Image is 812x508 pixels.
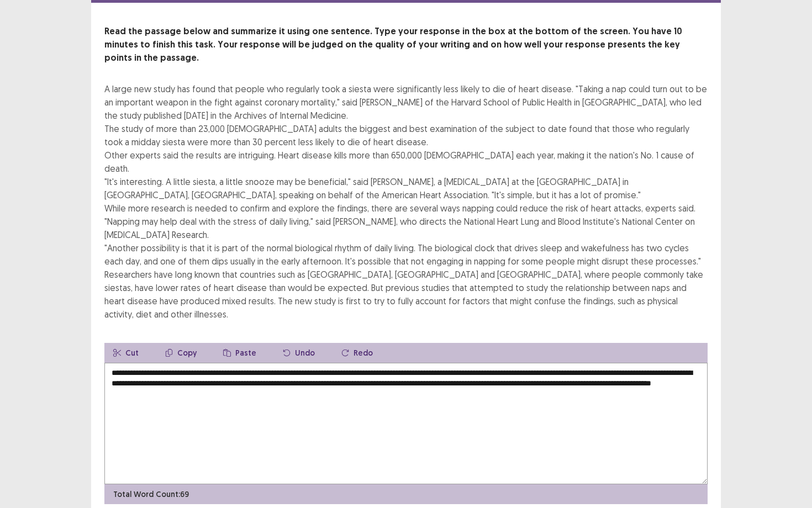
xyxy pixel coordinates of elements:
[104,25,708,65] p: Read the passage below and summarize it using one sentence. Type your response in the box at the ...
[104,343,147,363] button: Cut
[156,343,205,363] button: Copy
[333,343,382,363] button: Redo
[113,489,189,500] p: Total Word Count: 69
[104,82,708,321] div: A large new study has found that people who regularly took a siesta were significantly less likel...
[214,343,265,363] button: Paste
[274,343,324,363] button: Undo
